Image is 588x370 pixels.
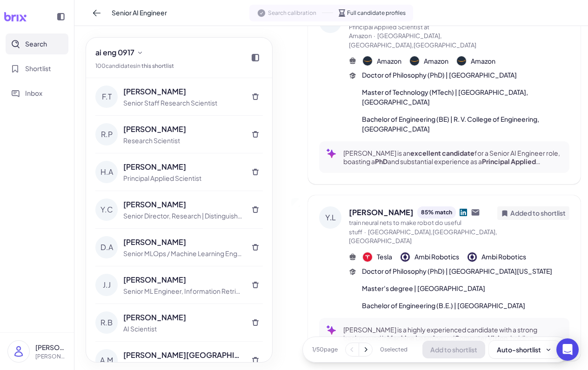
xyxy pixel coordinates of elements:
img: 公司logo [468,252,477,262]
span: Full candidate profiles [347,9,406,17]
div: [PERSON_NAME] [123,124,242,135]
div: R.P [95,123,118,145]
div: F.T [95,86,118,108]
div: Senior MLOps / Machine Learning Engineer [123,249,242,258]
div: [PERSON_NAME][GEOGRAPHIC_DATA] [123,350,242,361]
span: Bachelor of Engineering (B.E.) | [GEOGRAPHIC_DATA] [362,301,525,311]
strong: Computer Vision [454,334,508,342]
span: Ambi Robotics [414,252,459,262]
div: [PERSON_NAME] [123,274,242,285]
span: Tesla [377,252,392,262]
label: Already in shortlist [291,198,301,207]
span: Ambi Robotics [481,252,526,262]
p: [PERSON_NAME][EMAIL_ADDRESS][DOMAIN_NAME] [35,352,67,361]
span: · [374,32,375,40]
span: Amazon [471,56,495,66]
span: [PERSON_NAME] [349,207,414,218]
span: Doctor of Philosophy (PhD) | [GEOGRAPHIC_DATA] [362,70,517,80]
img: 公司logo [401,252,410,262]
div: Auto-shortlist [497,345,552,354]
span: Shortlist [25,64,51,73]
div: Y.L [319,206,341,229]
img: user_logo.png [8,341,29,362]
div: [PERSON_NAME] [123,312,242,323]
span: [GEOGRAPHIC_DATA],[GEOGRAPHIC_DATA],[GEOGRAPHIC_DATA] [349,32,476,49]
p: [PERSON_NAME] is an for a Senior AI Engineer role, boasting a and substantial experience as a at ... [343,149,562,165]
p: [PERSON_NAME] [35,343,67,352]
div: J.J [95,274,118,296]
div: [PERSON_NAME] [123,161,242,172]
span: Master's degree | [GEOGRAPHIC_DATA] [362,284,485,293]
span: Search [25,39,47,49]
span: Search calibration [268,9,316,17]
div: H.A [95,161,118,183]
span: · [364,228,366,236]
button: ai eng 0917 [92,45,147,60]
span: Doctor of Philosophy (PhD) | [GEOGRAPHIC_DATA][US_STATE] [362,266,552,276]
button: Search [6,33,68,54]
div: 85 % match [417,206,456,218]
img: 公司logo [457,56,466,66]
div: Open Intercom Messenger [556,338,579,361]
div: R.B [95,311,118,334]
img: 公司logo [363,252,372,262]
div: Research Scientist [123,136,242,145]
div: D.A [95,236,118,258]
div: [PERSON_NAME] [123,86,242,97]
p: [PERSON_NAME] is a highly experienced candidate with a strong background in and , holding signifi... [343,325,562,342]
div: 100 candidate s in [95,62,174,70]
strong: Principal Applied Scientist [343,157,541,174]
img: 公司logo [363,56,372,66]
span: Added to shortlist [510,208,566,218]
span: train neural nets to make robot do useful stuff [349,219,461,236]
span: 1 / 50 page [312,345,338,354]
div: [PERSON_NAME] [123,237,242,248]
div: Senior Staff Research Scientist [123,98,242,108]
img: 公司logo [410,56,419,66]
div: [PERSON_NAME] [123,199,242,210]
strong: excellent candidate [410,149,474,157]
div: AI Scientist [123,324,242,334]
span: Inbox [25,88,42,98]
span: Amazon [424,56,448,66]
span: Amazon [377,56,401,66]
span: Master of Technology (MTech) | [GEOGRAPHIC_DATA], [GEOGRAPHIC_DATA] [362,87,569,107]
span: ai eng 0917 [95,47,134,58]
button: Auto-shortlist [489,341,560,358]
div: Senior ML Engineer, Information Retrieval [123,286,242,296]
span: Bachelor of Engineering (BE) | R. V. College of Engineering, [GEOGRAPHIC_DATA] [362,114,569,134]
button: Shortlist [6,58,68,79]
strong: PhD [375,157,388,165]
span: 0 selected [380,345,408,354]
a: this shortlist [141,62,174,69]
span: [GEOGRAPHIC_DATA],[GEOGRAPHIC_DATA],[GEOGRAPHIC_DATA] [349,228,497,245]
div: Y.C [95,198,118,221]
button: Inbox [6,83,68,104]
span: Senior AI Engineer [112,8,167,18]
div: Principal Applied Scientist [123,173,242,183]
div: Senior Director, Research | Distinguished Engineer [123,211,242,221]
strong: Machine Learning [387,334,443,342]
